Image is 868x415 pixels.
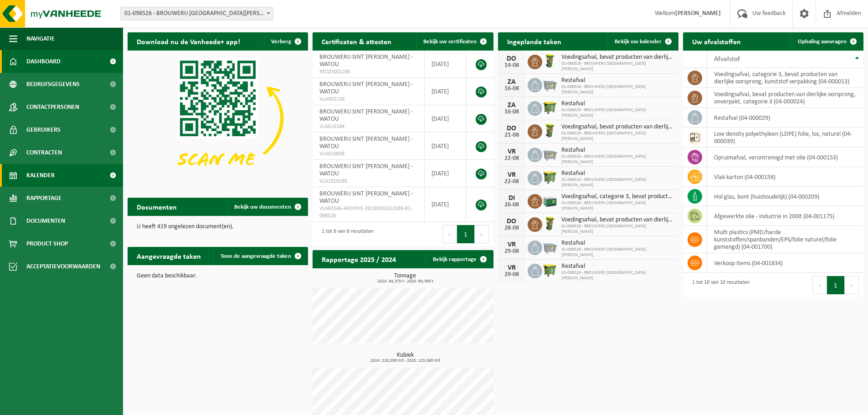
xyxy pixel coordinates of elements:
span: Rapportage [26,187,62,210]
img: WB-1100-HPE-GN-50 [542,100,558,115]
span: 2024: 94,370 t - 2025: 60,560 t [317,279,493,284]
span: Voedingsafval, bevat producten van dierlijke oorsprong, onverpakt, categorie 3 [561,216,674,224]
div: DO [503,218,521,225]
span: Documenten [26,210,65,232]
td: verkoop items (04-001834) [707,253,863,273]
span: Gebruikers [26,118,61,141]
img: WB-1100-HPE-GN-50 [542,169,558,185]
div: 16-08 [503,109,521,115]
span: 01-098526 - BROUWERIJ [GEOGRAPHIC_DATA][PERSON_NAME] [561,154,674,165]
div: 28-08 [503,225,521,231]
span: Product Shop [26,232,68,255]
div: 16-08 [503,86,521,92]
span: BROUWERIJ SINT [PERSON_NAME] - WATOU [319,108,413,123]
img: Download de VHEPlus App [128,51,308,186]
a: Toon de aangevraagde taken [213,247,307,265]
span: Contactpersonen [26,96,79,118]
h2: Ingeplande taken [498,32,570,50]
p: U heeft 419 ongelezen document(en). [137,224,299,230]
span: Ophaling aanvragen [798,39,847,45]
span: Voedingsafval, bevat producten van dierlijke oorsprong, onverpakt, categorie 3 [561,54,674,61]
h2: Uw afvalstoffen [683,32,750,50]
span: Contracten [26,141,62,164]
img: WB-0060-HPE-GN-50 [542,53,558,69]
span: 01-098526 - BROUWERIJ [GEOGRAPHIC_DATA][PERSON_NAME] [561,247,674,258]
strong: [PERSON_NAME] [675,10,721,17]
a: Bekijk uw kalender [607,32,678,51]
div: 26-08 [503,202,521,208]
h2: Certificaten & attesten [313,32,401,50]
div: DO [503,125,521,132]
td: restafval (04-000029) [707,108,863,128]
span: 01-098526 - BROUWERIJ [GEOGRAPHIC_DATA][PERSON_NAME] [561,200,674,211]
span: Bekijk uw documenten [234,204,291,210]
img: WB-1100-HPE-GN-50 [542,262,558,278]
button: Previous [442,225,457,243]
span: Restafval [561,77,674,84]
h2: Documenten [128,198,186,215]
td: voedingsafval, bevat producten van dierlijke oorsprong, onverpakt, categorie 3 (04-000024) [707,88,863,108]
div: VR [503,171,521,179]
span: Restafval [561,263,674,270]
span: Bedrijfsgegevens [26,73,80,96]
span: Afvalstof [714,56,740,63]
td: [DATE] [425,105,466,133]
button: 1 [457,225,475,243]
div: VR [503,148,521,155]
h2: Rapportage 2025 / 2024 [313,250,405,268]
td: [DATE] [425,133,466,160]
span: BROUWERIJ SINT [PERSON_NAME] - WATOU [319,136,413,150]
span: Voedingsafval, bevat producten van dierlijke oorsprong, onverpakt, categorie 3 [561,123,674,131]
button: 1 [827,276,845,294]
div: VR [503,264,521,272]
button: Next [845,276,859,294]
div: 22-08 [503,155,521,162]
img: WB-2500-GAL-GY-01 [542,239,558,255]
span: 01-098526 - BROUWERIJ [GEOGRAPHIC_DATA][PERSON_NAME] [561,61,674,72]
span: 01-098526 - BROUWERIJ [GEOGRAPHIC_DATA][PERSON_NAME] [561,131,674,142]
a: Bekijk uw certificaten [416,32,493,51]
a: Ophaling aanvragen [791,32,863,51]
td: [DATE] [425,51,466,78]
button: Previous [812,276,827,294]
h2: Aangevraagde taken [128,247,210,265]
h3: Kubiek [317,352,493,363]
span: Restafval [561,100,674,108]
div: DO [503,55,521,62]
p: Geen data beschikbaar. [137,273,299,279]
span: Restafval [561,240,674,247]
span: Navigatie [26,27,55,50]
button: Next [475,225,489,243]
td: [DATE] [425,187,466,222]
a: Bekijk uw documenten [227,198,307,216]
h2: Download nu de Vanheede+ app! [128,32,249,50]
td: [DATE] [425,78,466,105]
div: 22-08 [503,179,521,185]
div: ZA [503,102,521,109]
span: Restafval [561,147,674,154]
div: ZA [503,78,521,86]
span: VLA1810180 [319,178,417,185]
div: 29-08 [503,248,521,255]
td: [DATE] [425,160,466,187]
span: Restafval [561,170,674,177]
div: 1 tot 6 van 6 resultaten [317,224,374,244]
h3: Tonnage [317,273,493,284]
span: BROUWERIJ SINT [PERSON_NAME] - WATOU [319,163,413,177]
span: VLAREMA-ARCHIVE-20130926152939-01-098526 [319,205,417,220]
span: VLA902150 [319,96,417,103]
span: VLA616184 [319,123,417,130]
span: Voedingsafval, categorie 3, bevat producten van dierlijke oorsprong, kunststof v... [561,193,674,200]
img: WB-0060-HPE-GN-50 [542,123,558,138]
img: WB-0060-HPE-GN-50 [542,216,558,231]
span: 01-098526 - BROUWERIJ [GEOGRAPHIC_DATA][PERSON_NAME] [561,177,674,188]
span: 01-098526 - BROUWERIJ SINT BERNARDUS - WATOU [121,7,273,20]
span: Dashboard [26,50,61,73]
div: 14-08 [503,62,521,69]
td: hol glas, bont (huishoudelijk) (04-000209) [707,187,863,206]
span: Acceptatievoorwaarden [26,255,100,278]
button: Verberg [264,32,307,51]
span: VLA610838 [319,150,417,158]
span: BROUWERIJ SINT [PERSON_NAME] - WATOU [319,190,413,205]
span: Bekijk uw certificaten [423,39,477,45]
